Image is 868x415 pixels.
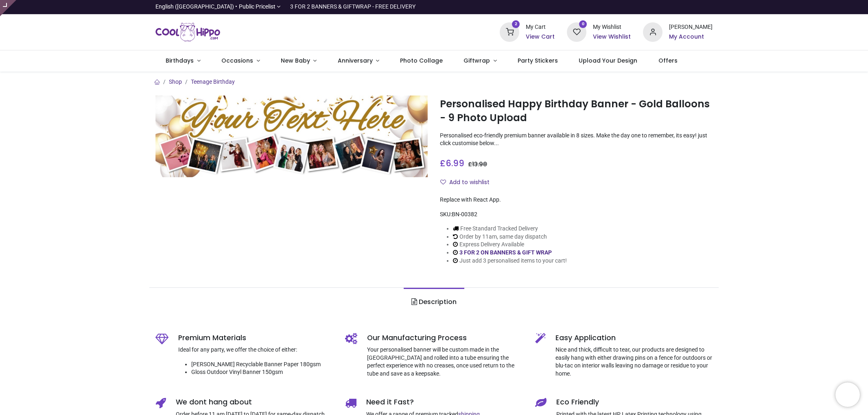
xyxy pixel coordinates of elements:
div: Replace with React App. [440,196,713,204]
li: Gloss Outdoor Vinyl Banner 150gsm [191,368,333,376]
p: Ideal for any party, we offer the choice of either: [178,346,333,354]
a: Logo of Cool Hippo [155,21,221,43]
div: My Cart [526,23,555,31]
a: New Baby [270,50,327,72]
a: View Wishlist [593,33,631,41]
span: Birthdays [166,56,194,65]
span: £ [468,160,487,168]
p: Your personalised banner will be custom made in the [GEOGRAPHIC_DATA] and rolled into a tube ensu... [367,346,523,378]
div: [PERSON_NAME] [669,23,713,31]
span: Offers [658,56,678,65]
a: My Account [669,33,713,41]
span: 6.99 [446,157,464,169]
li: Order by 11am, same day dispatch [453,233,567,241]
a: Giftwrap [453,50,507,72]
h5: Eco Friendly [556,397,713,407]
h5: We dont hang about [176,397,333,407]
span: Photo Collage [400,56,443,65]
span: Upload Your Design [579,56,637,65]
span: New Baby [281,56,310,65]
h5: Our Manufacturing Process [367,333,523,343]
div: SKU: [440,211,713,219]
sup: 0 [579,20,587,28]
iframe: Customer reviews powered by Trustpilot [542,3,713,11]
img: Personalised Happy Birthday Banner - Gold Balloons - 9 Photo Upload [155,96,428,177]
a: 0 [567,28,586,35]
a: Birthdays [155,50,211,72]
li: Free Standard Tracked Delivery [453,225,567,233]
span: Party Stickers [518,56,558,65]
a: Shop [169,78,182,85]
img: Cool Hippo [155,21,221,43]
a: English ([GEOGRAPHIC_DATA]) •Public Pricelist [155,3,281,11]
span: Giftwrap [464,56,490,65]
a: View Cart [526,33,555,41]
h5: Premium Materials [178,333,333,343]
button: Add to wishlistAdd to wishlist [440,176,496,189]
div: My Wishlist [593,23,631,31]
p: Personalised eco-friendly premium banner available in 8 sizes. Make the day one to remember, its ... [440,132,713,148]
h5: Need it Fast? [366,397,523,407]
h1: Personalised Happy Birthday Banner - Gold Balloons - 9 Photo Upload [440,97,713,125]
sup: 2 [512,20,520,28]
span: Anniversary [338,56,373,65]
p: Nice and thick, difficult to tear, our products are designed to easily hang with either drawing p... [555,346,713,378]
span: 13.98 [472,160,487,168]
span: £ [440,157,464,169]
span: Occasions [221,56,253,65]
li: Just add 3 personalised items to your cart! [453,257,567,265]
a: Occasions [211,50,270,72]
span: BN-00382 [452,211,477,217]
li: Express Delivery Available [453,241,567,249]
a: 2 [500,28,519,35]
i: Add to wishlist [440,179,446,185]
span: Public Pricelist [239,3,275,11]
a: Description [404,288,464,316]
div: 3 FOR 2 BANNERS & GIFTWRAP - FREE DELIVERY [290,3,415,11]
h5: Easy Application [555,333,713,343]
li: [PERSON_NAME] Recyclable Banner Paper 180gsm [191,361,333,369]
a: 3 FOR 2 ON BANNERS & GIFT WRAP [459,249,552,256]
iframe: Brevo live chat [835,382,860,407]
a: Anniversary [327,50,390,72]
a: Teenage Birthday [191,78,235,85]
